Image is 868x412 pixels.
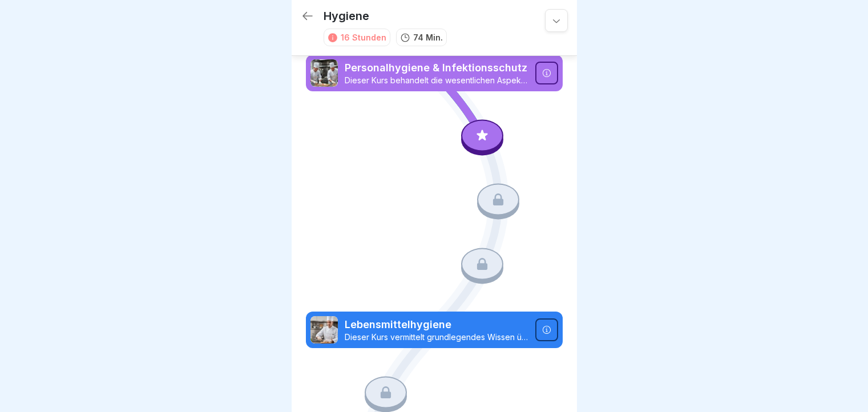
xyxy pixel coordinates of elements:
p: Hygiene [324,9,369,23]
img: tq1iwfpjw7gb8q143pboqzza.png [310,59,338,87]
img: jz0fz12u36edh1e04itkdbcq.png [310,316,338,344]
div: 16 Stunden [341,31,386,43]
p: Dieser Kurs behandelt die wesentlichen Aspekte der Lebensmittelsicherheit und Hygiene in der Gast... [345,75,528,86]
p: 74 Min. [413,31,443,43]
p: Dieser Kurs vermittelt grundlegendes Wissen über die Hygiene und Handhabung von Lebensmitteln in ... [345,332,528,342]
p: Lebensmittelhygiene [345,317,528,332]
p: Personalhygiene & Infektionsschutz [345,60,528,75]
